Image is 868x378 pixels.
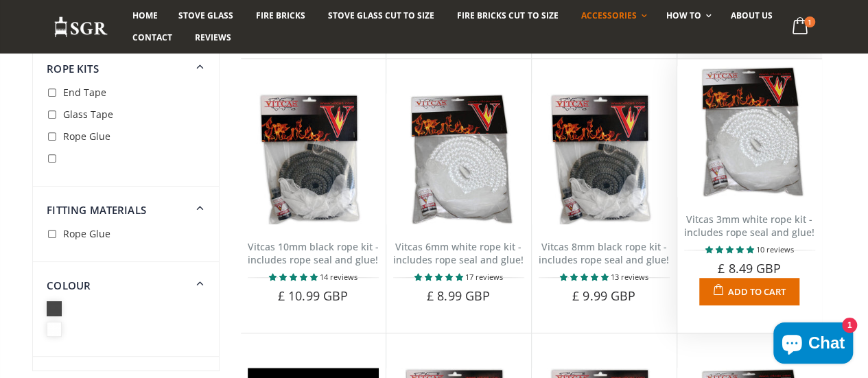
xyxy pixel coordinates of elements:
span: Fire Bricks [256,10,305,21]
span: Accessories [580,10,636,21]
span: £ 10.99 GBP [278,287,348,304]
span: Rope Kits [47,62,98,75]
a: Vitcas 6mm white rope kit - includes rope seal and glue! [393,240,524,266]
a: Stove Glass Cut To Size [318,5,445,27]
span: Fitting Materials [47,203,146,217]
span: £ 8.49 GBP [718,260,781,276]
img: Stove Glass Replacement [54,16,108,38]
span: Fire Bricks Cut To Size [457,10,558,21]
span: Reviews [195,32,231,43]
a: Stove Glass [168,5,244,27]
a: Reviews [185,27,242,49]
img: Vitcas white rope, glue and gloves kit 3mm [684,66,815,197]
span: End Tape [63,86,106,99]
span: 14 reviews [320,272,357,282]
a: Vitcas 8mm black rope kit - includes rope seal and glue! [539,240,669,266]
span: 17 reviews [465,272,503,282]
span: Stove Glass Cut To Size [328,10,434,21]
span: 13 reviews [611,272,648,282]
a: Vitcas 10mm black rope kit - includes rope seal and glue! [248,240,379,266]
a: Accessories [570,5,653,27]
span: Home [132,10,158,21]
span: Black [47,301,64,314]
a: About us [720,5,783,27]
img: Vitcas black rope, glue and gloves kit 8mm [539,93,670,224]
a: How To [656,5,718,27]
span: Contact [132,32,172,43]
a: 1 [786,14,814,40]
span: 5.00 stars [269,272,320,282]
span: 1 [804,16,815,27]
span: 4.77 stars [560,272,611,282]
inbox-online-store-chat: Shopify online store chat [769,322,857,367]
img: Vitcas white rope, glue and gloves kit 6mm [393,93,524,224]
span: Stove Glass [178,10,233,21]
span: Glass Tape [63,108,113,121]
span: 10 reviews [756,244,794,255]
span: Add to Cart [728,285,786,298]
img: Vitcas black rope, glue and gloves kit 10mm [248,93,379,224]
a: Vitcas 3mm white rope kit - includes rope seal and glue! [684,213,814,239]
span: 5.00 stars [705,244,756,255]
span: £ 9.99 GBP [572,287,635,304]
span: About us [731,10,773,21]
span: Rope Glue [63,227,110,240]
a: Fire Bricks [246,5,316,27]
a: Home [122,5,168,27]
span: Colour [47,279,91,292]
span: £ 8.99 GBP [427,287,490,304]
span: 4.94 stars [414,272,465,282]
span: Rope Glue [63,130,110,143]
button: Add to Cart [699,278,799,305]
a: Contact [122,27,183,49]
span: White [47,322,64,335]
span: How To [666,10,701,21]
a: Fire Bricks Cut To Size [447,5,568,27]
